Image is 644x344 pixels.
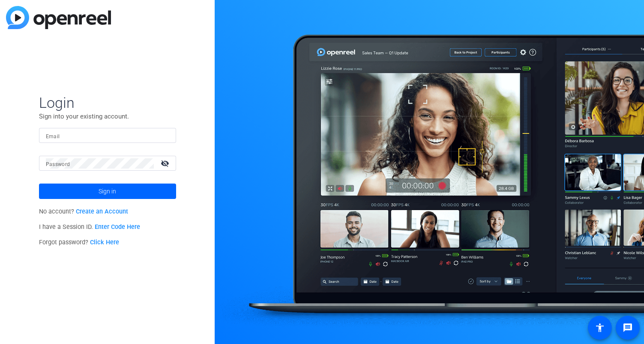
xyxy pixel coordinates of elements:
[46,133,60,139] mat-label: Email
[46,161,70,167] mat-label: Password
[39,94,176,112] span: Login
[39,239,120,246] span: Forgot password?
[95,223,140,231] a: Enter Code Here
[46,130,169,141] input: Enter Email Address
[76,208,128,215] a: Create an Account
[595,323,605,333] mat-icon: accessibility
[156,157,176,169] mat-icon: visibility_off
[90,239,119,246] a: Click Here
[39,208,129,215] span: No account?
[39,112,176,121] p: Sign into your existing account.
[6,6,111,29] img: blue-gradient.svg
[99,181,116,202] span: Sign in
[623,323,633,333] mat-icon: message
[39,223,141,231] span: I have a Session ID.
[39,184,176,199] button: Sign in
